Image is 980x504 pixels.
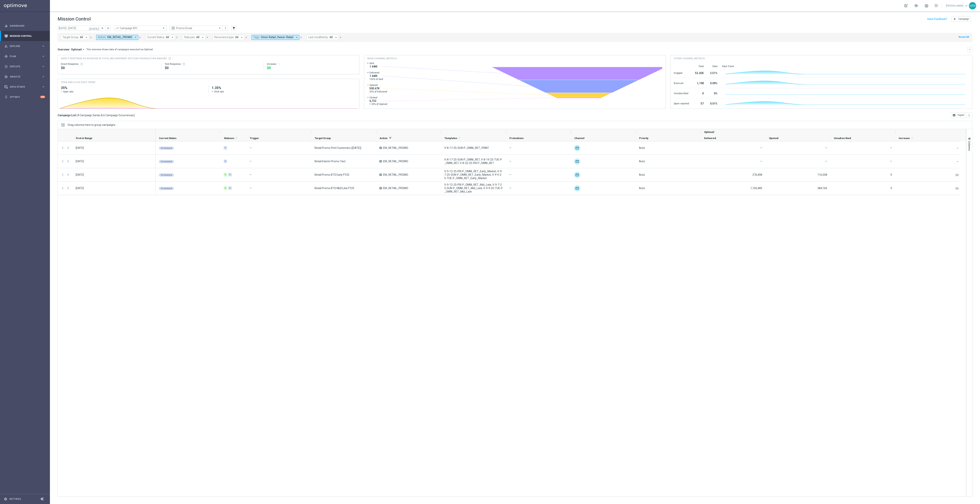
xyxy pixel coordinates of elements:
[674,70,689,76] div: Dropped
[825,160,827,163] span: —
[62,36,79,39] span: Target Group:
[4,55,45,58] button: gps_fixed Plan keyboard_arrow_right
[4,92,45,102] div: Optibot
[315,186,354,190] span: Retail Promo BTS Mid/Late FY25
[694,90,704,96] div: 0
[161,160,172,163] span: Scheduled
[704,131,714,133] span: Optimail
[379,147,382,149] span: A
[444,158,503,165] span: V-8-17-25-SUN-P_OMNI_RET, V-8-19-25-TUE-P_OMNI_RET, V-8-22-25-FRI-P_OMNI_RET
[85,36,88,39] i: arrow_drop_down
[574,172,580,178] img: Optimail
[10,76,41,78] span: Analyze
[114,26,167,31] ng-select: Campaign KPI
[951,16,971,22] button: add Campaign
[201,36,204,39] i: arrow_drop_down
[339,35,342,40] button: close
[750,187,762,190] span: 1,160,485
[4,85,41,89] div: Data Studio
[89,35,93,40] button: close
[88,26,100,31] button: [DATE]
[966,113,972,118] button: more_vert
[300,36,302,39] i: close
[4,24,45,27] button: equalizer Dashboard
[134,36,137,39] i: arrow_drop_down
[235,36,238,39] span: All
[171,26,175,30] i: preview
[82,48,85,51] i: arrow_drop_down
[4,44,8,48] i: person_search
[968,114,971,117] i: more_vert
[4,45,45,48] div: person_search Explore keyboard_arrow_right
[70,48,86,51] button: Optimail arrow_drop_down
[76,146,84,150] div: 14 Sep 2025, Sunday
[224,186,227,190] div: 1
[107,36,132,39] span: EM_RETAIL_PROMO
[694,65,704,68] div: Total
[76,160,84,163] div: 14 Sep 2025, Sunday
[76,173,84,176] div: 09 Sep 2025, Tuesday
[41,85,45,89] i: keyboard_arrow_right
[250,146,252,149] span: —
[61,81,95,84] h4: OPEN AND CLICK RATE TREND
[369,103,387,106] span: 1.35% of Opened
[295,36,298,39] i: arrow_drop_down
[159,137,176,140] span: Current Status
[165,66,261,70] div: $0
[4,35,45,38] button: Mission Control
[509,146,511,150] span: —
[240,36,243,39] i: arrow_drop_down
[250,187,252,190] span: —
[145,35,175,40] button: Current Status: All arrow_drop_down
[250,173,252,176] span: —
[267,66,356,70] div: $0
[639,187,645,190] span: Auto
[383,160,408,163] span: EM_RETAIL_PROMO
[369,99,387,103] span: 6,732
[956,160,958,163] span: —
[968,48,971,51] i: keyboard_arrow_down
[98,36,106,39] span: Action:
[329,36,333,39] span: All
[101,27,104,30] i: arrow_back
[910,136,913,140] span: Calculate column
[574,185,580,191] img: Optimail
[953,114,956,117] i: open_in_browser
[722,65,969,68] div: Rate Trend
[107,27,109,30] i: arrow_forward
[161,174,172,176] span: Scheduled
[369,96,387,99] span: Clicked
[509,186,511,190] span: —
[674,80,689,86] div: Bounced
[171,36,174,39] i: arrow_drop_down
[927,18,947,20] input: Have Feedback?
[161,187,172,190] span: Scheduled
[369,84,387,87] span: Opened
[315,173,349,176] span: Retail Promo BTS Early FY25
[166,36,169,39] span: All
[89,26,99,30] i: [DATE]
[951,113,966,118] button: open_in_browser Export
[206,36,209,39] i: close
[156,155,960,168] div: Press SPACE to select this row.
[958,35,969,39] button: Reset All
[4,65,45,68] button: play_circle_outline Execute keyboard_arrow_right
[639,160,645,163] span: Auto
[159,173,174,177] colored-tag: Scheduled
[96,35,138,40] button: Action: EM_RETAIL_PROMO arrow_drop_down
[58,16,91,22] h1: Mission Control
[704,137,716,140] span: Delivered
[951,114,972,117] multiple-options-button: Export to CSV
[890,146,892,149] span: —
[444,146,489,150] span: V-8-17-25-SUN-P_OMNI_RET_PRINT
[61,86,205,90] h2: 35%
[252,35,299,40] button: Tags: Omni-Retail, Owner-Retail arrow_drop_down
[315,160,345,163] span: Retail Interim Promo Test
[205,35,209,40] button: close
[369,90,387,93] span: 35% of Delivered
[444,170,503,180] span: V-9-12-25-FRI-P_OMNI_RET_Early_Market, V-9-7-25-SUN-P_OMNI_RET_Early_Market, V-9-9-25-TUE-P_OMNI_...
